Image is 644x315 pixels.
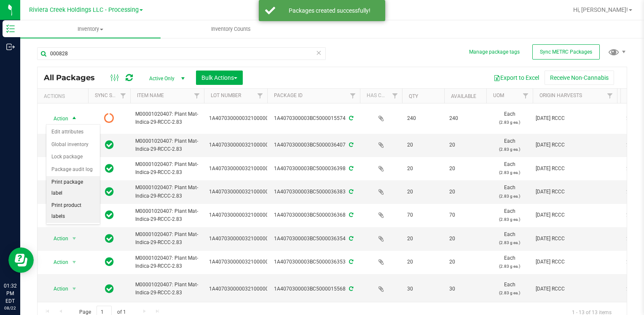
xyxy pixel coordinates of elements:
span: 1A4070300000321000000828 [209,114,280,122]
button: Manage package tags [469,49,520,56]
span: 20 [449,235,481,243]
span: M00001020407: Plant Mat-Indica-29-RCCC-2.83 [135,160,199,177]
li: Lock package [46,151,100,163]
span: Each [491,110,528,126]
span: 1A4070300000321000000828 [209,285,280,293]
span: Bulk Actions [201,74,237,81]
span: M00001020407: Plant Mat-Indica-29-RCCC-2.83 [135,254,199,270]
a: Lot Number [211,92,241,98]
a: Filter [346,89,360,103]
span: select [69,256,80,268]
span: In Sync [105,233,114,244]
div: [DATE] RCCC [536,235,614,243]
span: 1A4070300000321000000828 [209,188,280,196]
p: (2.83 g ea.) [491,145,528,153]
a: Filter [190,89,204,103]
span: 70 [407,211,439,219]
div: [DATE] RCCC [536,188,614,196]
input: Search Package ID, Item Name, SKU, Lot or Part Number... [37,47,326,60]
div: 1A4070300003BC5000036353 [266,258,361,266]
span: Sync METRC Packages [540,49,592,55]
span: 20 [407,235,439,243]
a: Filter [253,89,267,103]
span: Each [491,281,528,297]
span: Sync from Compliance System [348,286,353,292]
span: In Sync [105,186,114,198]
p: (2.83 g ea.) [491,215,528,223]
p: 08/22 [4,305,16,311]
p: (2.83 g ea.) [491,289,528,297]
div: [DATE] RCCC [536,114,614,122]
span: 1A4070300000321000000828 [209,141,280,149]
p: (2.83 g ea.) [491,168,528,177]
button: Export to Excel [488,71,545,85]
span: In Sync [105,209,114,221]
div: [DATE] RCCC [536,141,614,149]
span: Action [46,283,69,295]
inline-svg: Inventory [6,24,15,33]
span: All Packages [44,73,103,82]
th: Has COA [360,89,402,103]
span: M00001020407: Plant Mat-Indica-29-RCCC-2.83 [135,281,199,297]
div: 1A4070300003BC5000036354 [266,235,361,243]
div: [DATE] RCCC [536,165,614,173]
a: Origin Harvests [539,92,582,98]
span: Sync from Compliance System [348,142,353,148]
span: 20 [449,188,481,196]
div: 1A4070300003BC5000036398 [266,165,361,173]
span: Each [491,137,528,153]
li: Package audit log [46,163,100,176]
p: (2.83 g ea.) [491,118,528,126]
span: select [69,233,80,244]
span: 20 [407,258,439,266]
a: Inventory Counts [161,20,301,38]
span: 30 [449,285,481,293]
div: Actions [44,93,85,99]
button: Receive Non-Cannabis [545,71,614,85]
span: In Sync [105,163,114,174]
span: Action [46,233,69,244]
inline-svg: Outbound [6,43,15,51]
span: 20 [449,258,481,266]
li: Print product labels [46,199,100,223]
p: (2.83 g ea.) [491,239,528,247]
span: Action [46,256,69,268]
span: M00001020407: Plant Mat-Indica-29-RCCC-2.83 [135,110,199,126]
a: Filter [388,89,402,103]
button: Bulk Actions [196,71,243,85]
a: Inventory [20,20,161,38]
span: Sync from Compliance System [348,166,353,171]
span: Riviera Creek Holdings LLC - Processing [29,6,139,14]
div: [DATE] RCCC [536,258,614,266]
a: Filter [519,89,533,103]
span: M00001020407: Plant Mat-Indica-29-RCCC-2.83 [135,207,199,223]
span: Sync from Compliance System [348,212,353,218]
span: 20 [407,165,439,173]
span: 20 [449,165,481,173]
div: 1A4070300003BC5000015568 [266,285,361,293]
span: M00001020407: Plant Mat-Indica-29-RCCC-2.83 [135,231,199,247]
span: 70 [449,211,481,219]
span: 1A4070300000321000000828 [209,235,280,243]
p: (2.83 g ea.) [491,262,528,270]
span: 20 [407,188,439,196]
span: 20 [449,141,481,149]
div: Packages created successfully! [280,6,379,15]
span: Inventory Counts [200,25,262,33]
a: Available [451,93,476,99]
div: [DATE] RCCC [536,285,614,293]
div: 1A4070300003BC5000036368 [266,211,361,219]
span: In Sync [105,139,114,151]
span: Sync from Compliance System [348,189,353,195]
span: select [69,283,80,295]
span: Sync from Compliance System [348,115,353,121]
span: M00001020407: Plant Mat-Indica-29-RCCC-2.83 [135,184,199,200]
div: [DATE] RCCC [536,211,614,219]
div: 1A4070300003BC5000036407 [266,141,361,149]
span: 1A4070300000321000000828 [209,258,280,266]
p: (2.83 g ea.) [491,192,528,200]
span: Hi, [PERSON_NAME]! [573,6,628,13]
span: Clear [316,47,322,58]
span: In Sync [105,283,114,295]
span: Each [491,254,528,270]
